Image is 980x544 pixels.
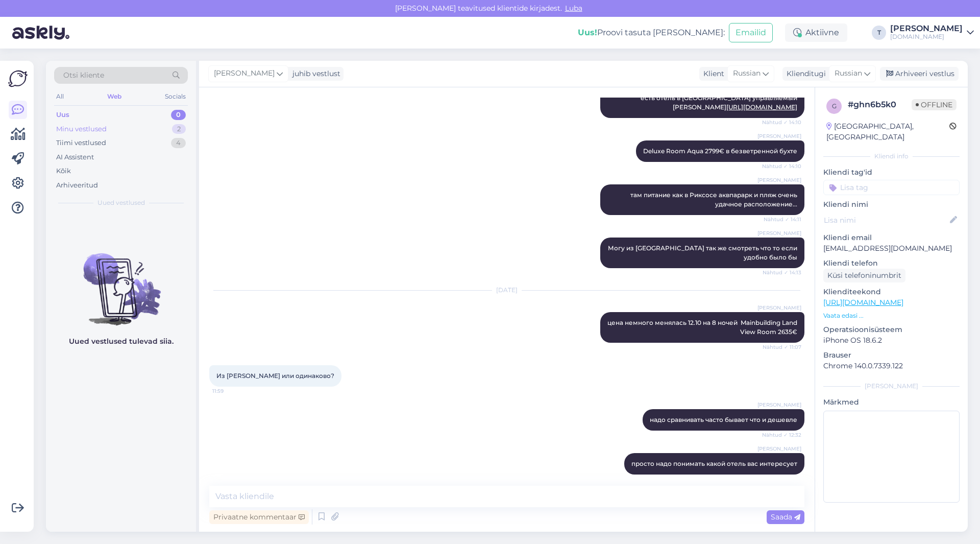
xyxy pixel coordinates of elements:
[209,510,309,524] div: Privaatne kommentaar
[762,431,801,439] span: Nähtud ✓ 12:32
[643,147,797,155] span: Deluxe Room Aqua 2799€ в безветренной бухте
[823,311,960,320] p: Vaata edasi ...
[56,124,107,134] div: Minu vestlused
[762,119,801,126] span: Nähtud ✓ 14:10
[97,198,145,207] span: Uued vestlused
[890,25,963,33] div: [PERSON_NAME]
[214,68,275,79] span: [PERSON_NAME]
[630,191,799,208] span: там питание как в Риксосе аквпарарк и пляж очень удачное расположение...
[8,69,28,88] img: Askly Logo
[699,68,724,79] div: Klient
[69,336,174,347] p: Uued vestlused tulevad siia.
[56,180,98,191] div: Arhiveeritud
[848,99,912,111] div: # ghn6b5k0
[172,124,186,134] div: 2
[832,102,837,110] span: g
[823,324,960,335] p: Operatsioonisüsteem
[650,416,797,423] span: надо сравнивать часто бывает что и дешевле
[890,25,974,41] a: [PERSON_NAME][DOMAIN_NAME]
[823,199,960,210] p: Kliendi nimi
[826,121,949,143] div: [GEOGRAPHIC_DATA], [GEOGRAPHIC_DATA]
[562,4,585,13] span: Luba
[733,68,761,79] span: Russian
[762,475,801,483] span: Nähtud ✓ 12:32
[171,138,186,148] div: 4
[763,269,801,276] span: Nähtud ✓ 14:13
[880,67,959,81] div: Arhiveeri vestlus
[54,90,66,103] div: All
[823,335,960,346] p: iPhone OS 18.6.2
[63,70,104,81] span: Otsi kliente
[823,167,960,178] p: Kliendi tag'id
[631,460,797,467] span: просто надо понимать какой отель вас интересует
[823,350,960,361] p: Brauser
[163,90,188,103] div: Socials
[216,372,334,380] span: Из [PERSON_NAME] или одинаково?
[824,215,948,226] input: Lisa nimi
[56,138,106,148] div: Tiimi vestlused
[763,343,801,351] span: Nähtud ✓ 11:07
[823,152,960,161] div: Kliendi info
[757,176,801,184] span: [PERSON_NAME]
[56,166,71,176] div: Kõik
[782,68,826,79] div: Klienditugi
[288,68,340,79] div: juhib vestlust
[763,216,801,223] span: Nähtud ✓ 14:11
[726,103,797,111] a: [URL][DOMAIN_NAME]
[823,258,960,269] p: Kliendi telefon
[771,512,800,522] span: Saada
[607,319,799,336] span: цена немного менялась 12.10 на 8 ночей Mainbuilding Land View Room 2635€
[56,152,94,162] div: AI Assistent
[578,27,725,39] div: Proovi tasuta [PERSON_NAME]:
[757,445,801,453] span: [PERSON_NAME]
[757,304,801,312] span: [PERSON_NAME]
[823,298,903,307] a: [URL][DOMAIN_NAME]
[757,229,801,237] span: [PERSON_NAME]
[823,287,960,297] p: Klienditeekond
[209,286,804,295] div: [DATE]
[912,99,957,110] span: Offline
[823,361,960,371] p: Chrome 140.0.7339.122
[823,180,960,195] input: Lisa tag
[578,28,597,37] b: Uus!
[171,110,186,120] div: 0
[56,110,69,120] div: Uus
[757,132,801,140] span: [PERSON_NAME]
[105,90,124,103] div: Web
[823,382,960,391] div: [PERSON_NAME]
[823,397,960,408] p: Märkmed
[46,235,196,327] img: No chats
[785,23,847,42] div: Aktiivne
[757,401,801,409] span: [PERSON_NAME]
[823,232,960,243] p: Kliendi email
[823,269,905,282] div: Küsi telefoninumbrit
[608,244,799,261] span: Могу из [GEOGRAPHIC_DATA] так же смотреть что то если удобно было бы
[729,23,773,42] button: Emailid
[762,162,801,170] span: Nähtud ✓ 14:10
[835,68,862,79] span: Russian
[823,243,960,254] p: [EMAIL_ADDRESS][DOMAIN_NAME]
[872,26,886,40] div: T
[212,387,251,395] span: 11:59
[890,33,963,41] div: [DOMAIN_NAME]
